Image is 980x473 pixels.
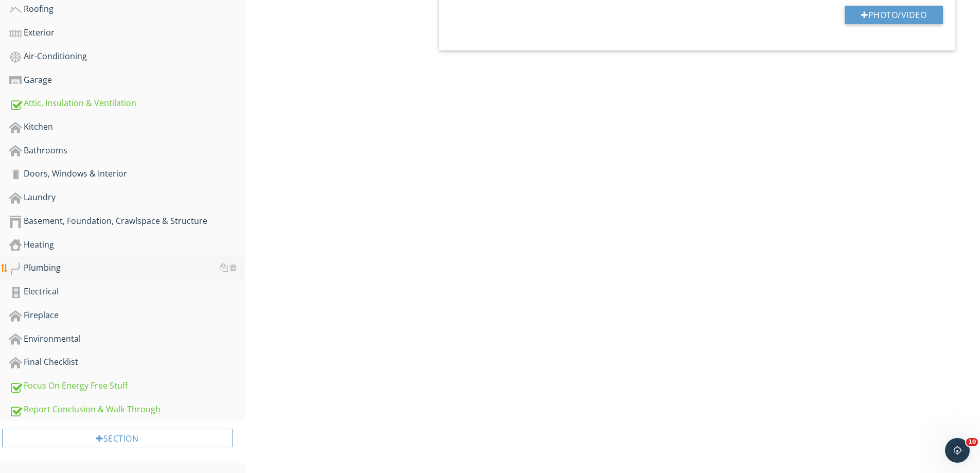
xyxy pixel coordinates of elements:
iframe: Intercom live chat [945,438,970,463]
div: Air-Conditioning [9,50,245,63]
div: Focus On Energy Free Stuff [9,379,245,393]
div: Basement, Foundation, Crawlspace & Structure [9,215,245,228]
div: Report Conclusion & Walk-Through [9,403,245,416]
div: Bathrooms [9,144,245,157]
div: Exterior [9,26,245,40]
div: Fireplace [9,309,245,322]
button: Photo/Video [845,6,943,24]
div: Section [2,429,233,447]
div: Roofing [9,3,245,16]
div: Heating [9,238,245,252]
div: Environmental [9,332,245,346]
div: Final Checklist [9,356,245,369]
div: Plumbing [9,261,245,275]
div: Laundry [9,191,245,204]
span: 10 [966,438,978,446]
div: Attic, Insulation & Ventilation [9,97,245,110]
div: Kitchen [9,120,245,134]
div: Electrical [9,285,245,299]
div: Doors, Windows & Interior [9,167,245,181]
div: Garage [9,74,245,87]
